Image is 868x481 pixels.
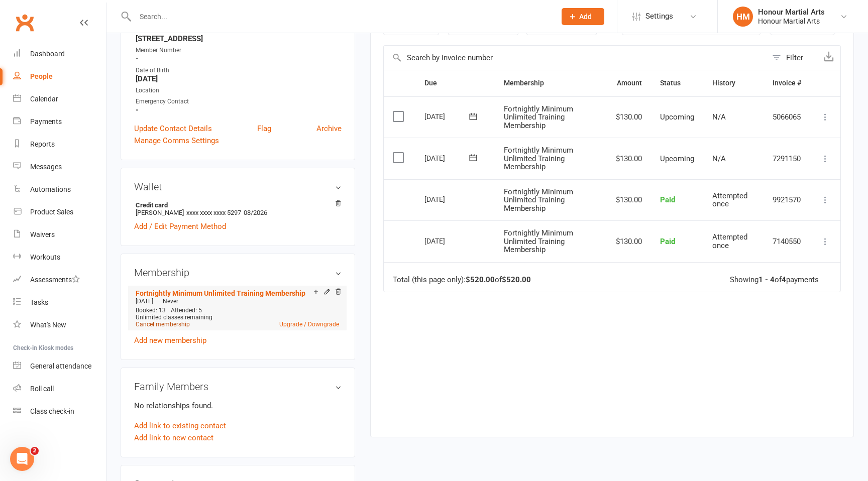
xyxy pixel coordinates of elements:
[136,289,305,297] a: Fortnightly Minimum Unlimited Training Membership
[30,208,73,216] div: Product Sales
[466,275,495,284] strong: $520.00
[562,8,604,25] button: Add
[607,220,651,262] td: $130.00
[279,321,339,328] a: Upgrade / Downgrade
[733,7,753,27] div: HM
[13,246,106,269] a: Workouts
[30,321,66,329] div: What's New
[730,276,819,284] div: Showing of payments
[415,70,495,96] th: Due
[712,191,747,209] span: Attempted once
[30,117,62,126] div: Payments
[767,46,817,70] button: Filter
[30,230,55,238] div: Waivers
[171,307,202,314] span: Attended: 5
[786,52,803,64] div: Filter
[13,291,106,314] a: Tasks
[13,201,106,223] a: Product Sales
[424,191,471,207] div: [DATE]
[136,74,342,83] strong: [DATE]
[424,108,471,124] div: [DATE]
[13,378,106,400] a: Roll call
[30,407,74,415] div: Class check-in
[136,34,342,43] strong: [STREET_ADDRESS]
[607,179,651,221] td: $130.00
[257,123,271,135] a: Flag
[504,104,573,130] span: Fortnightly Minimum Unlimited Training Membership
[134,135,219,147] a: Manage Comms Settings
[244,209,267,216] span: 08/2026
[134,432,213,444] a: Add link to new contact
[504,146,573,171] span: Fortnightly Minimum Unlimited Training Membership
[13,355,106,378] a: General attendance kiosk mode
[136,298,153,305] span: [DATE]
[136,314,212,321] span: Unlimited classes remaining
[136,321,190,328] a: Cancel membership
[30,72,53,80] div: People
[133,297,342,305] div: —
[607,70,651,96] th: Amount
[13,223,106,246] a: Waivers
[660,154,694,163] span: Upcoming
[13,400,106,423] a: Class kiosk mode
[504,187,573,213] span: Fortnightly Minimum Unlimited Training Membership
[10,447,34,471] iframe: Intercom live chat
[134,336,206,345] a: Add new membership
[134,200,342,218] li: [PERSON_NAME]
[136,46,342,55] div: Member Number
[758,275,775,284] strong: 1 - 4
[316,123,342,135] a: Archive
[758,8,825,17] div: Honour Martial Arts
[136,201,337,209] strong: Credit card
[134,220,226,232] a: Add / Edit Payment Method
[782,275,786,284] strong: 4
[758,17,825,26] div: Honour Martial Arts
[30,253,60,261] div: Workouts
[660,112,694,122] span: Upcoming
[134,381,342,392] h3: Family Members
[13,43,106,65] a: Dashboard
[136,86,342,95] div: Location
[13,110,106,133] a: Payments
[31,447,39,455] span: 2
[393,276,531,284] div: Total (this page only): of
[13,178,106,201] a: Automations
[13,314,106,336] a: What's New
[186,209,241,216] span: xxxx xxxx xxxx 5297
[30,362,91,370] div: General attendance
[30,185,71,193] div: Automations
[712,154,726,163] span: N/A
[424,150,471,166] div: [DATE]
[134,400,342,412] p: No relationships found.
[136,66,342,75] div: Date of Birth
[764,96,810,138] td: 5066065
[660,237,675,246] span: Paid
[13,156,106,178] a: Messages
[651,70,703,96] th: Status
[134,420,226,432] a: Add link to existing contact
[703,70,764,96] th: History
[136,54,342,63] strong: -
[30,298,48,306] div: Tasks
[764,220,810,262] td: 7140550
[764,179,810,221] td: 9921570
[579,13,592,21] span: Add
[30,385,54,393] div: Roll call
[13,133,106,156] a: Reports
[712,112,726,122] span: N/A
[607,96,651,138] td: $130.00
[764,138,810,179] td: 7291150
[132,10,549,24] input: Search...
[495,70,607,96] th: Membership
[424,233,471,249] div: [DATE]
[504,228,573,254] span: Fortnightly Minimum Unlimited Training Membership
[12,10,37,35] a: Clubworx
[384,46,767,70] input: Search by invoice number
[13,269,106,291] a: Assessments
[30,140,55,148] div: Reports
[163,298,178,305] span: Never
[13,65,106,88] a: People
[134,123,212,135] a: Update Contact Details
[30,95,58,103] div: Calendar
[607,138,651,179] td: $130.00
